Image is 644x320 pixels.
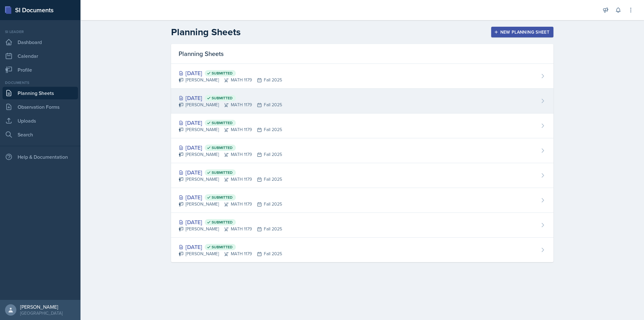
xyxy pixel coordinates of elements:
[3,114,78,127] a: Uploads
[171,238,553,262] a: [DATE] Submitted [PERSON_NAME]MATH 1179Fall 2025
[20,310,63,316] div: [GEOGRAPHIC_DATA]
[179,193,282,201] div: [DATE]
[3,80,78,86] div: Documents
[179,94,282,102] div: [DATE]
[3,29,78,35] div: Si leader
[20,304,63,310] div: [PERSON_NAME]
[495,30,549,35] div: New Planning Sheet
[3,128,78,141] a: Search
[179,119,282,127] div: [DATE]
[179,126,282,133] div: [PERSON_NAME] MATH 1179 Fall 2025
[179,102,282,108] div: [PERSON_NAME] MATH 1179 Fall 2025
[3,87,78,99] a: Planning Sheets
[171,113,553,138] a: [DATE] Submitted [PERSON_NAME]MATH 1179Fall 2025
[171,163,553,188] a: [DATE] Submitted [PERSON_NAME]MATH 1179Fall 2025
[171,64,553,89] a: [DATE] Submitted [PERSON_NAME]MATH 1179Fall 2025
[171,26,241,38] h2: Planning Sheets
[171,44,553,64] div: Planning Sheets
[3,151,78,163] div: Help & Documentation
[179,69,282,77] div: [DATE]
[212,71,233,76] span: Submitted
[179,176,282,183] div: [PERSON_NAME] MATH 1179 Fall 2025
[212,170,233,175] span: Submitted
[171,188,553,213] a: [DATE] Submitted [PERSON_NAME]MATH 1179Fall 2025
[171,213,553,238] a: [DATE] Submitted [PERSON_NAME]MATH 1179Fall 2025
[179,251,282,257] div: [PERSON_NAME] MATH 1179 Fall 2025
[179,77,282,83] div: [PERSON_NAME] MATH 1179 Fall 2025
[212,120,233,125] span: Submitted
[212,96,233,101] span: Submitted
[3,36,78,48] a: Dashboard
[171,89,553,113] a: [DATE] Submitted [PERSON_NAME]MATH 1179Fall 2025
[179,243,282,251] div: [DATE]
[179,151,282,158] div: [PERSON_NAME] MATH 1179 Fall 2025
[491,27,553,37] button: New Planning Sheet
[212,195,233,200] span: Submitted
[179,168,282,177] div: [DATE]
[179,201,282,207] div: [PERSON_NAME] MATH 1179 Fall 2025
[179,143,282,152] div: [DATE]
[179,218,282,226] div: [DATE]
[171,138,553,163] a: [DATE] Submitted [PERSON_NAME]MATH 1179Fall 2025
[212,220,233,225] span: Submitted
[3,50,78,62] a: Calendar
[3,101,78,113] a: Observation Forms
[3,63,78,76] a: Profile
[179,226,282,232] div: [PERSON_NAME] MATH 1179 Fall 2025
[212,245,233,250] span: Submitted
[212,145,233,150] span: Submitted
